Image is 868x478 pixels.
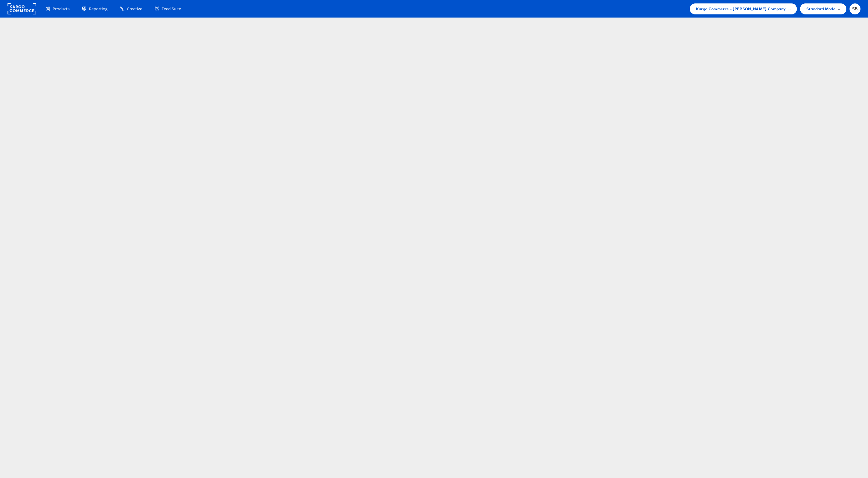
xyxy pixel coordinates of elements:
[53,6,70,12] span: Products
[162,6,181,12] span: Feed Suite
[127,6,142,12] span: Creative
[696,6,786,12] span: Kargo Commerce - [PERSON_NAME] Company
[89,6,107,12] span: Reporting
[806,6,835,12] span: Standard Mode
[852,7,858,11] span: SB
